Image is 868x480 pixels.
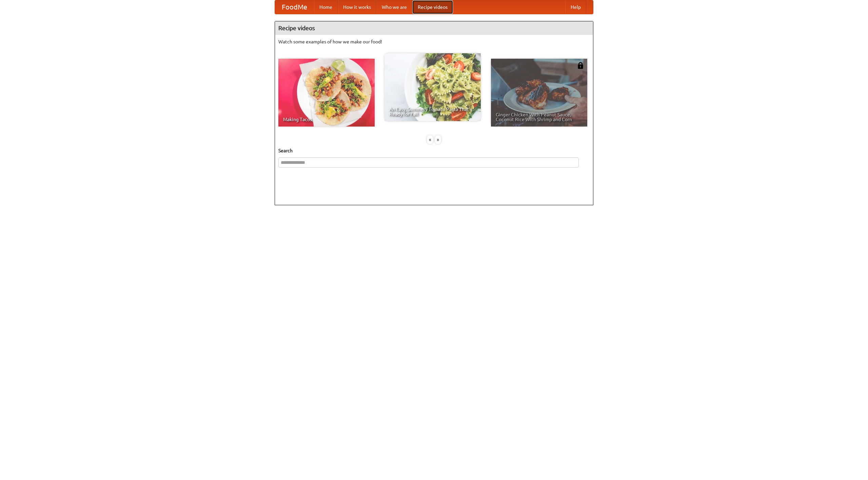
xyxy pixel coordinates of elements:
a: Making Tacos [278,59,375,127]
a: Help [565,0,586,14]
img: 483408.png [577,62,584,69]
p: Watch some examples of how we make our food! [278,38,590,45]
a: An Easy, Summery Tomato Pasta That's Ready for Fall [384,53,481,121]
h5: Search [278,147,590,154]
div: « [427,135,433,144]
span: An Easy, Summery Tomato Pasta That's Ready for Fall [389,107,476,116]
div: » [435,135,441,144]
span: Making Tacos [283,117,370,122]
a: Who we are [376,0,412,14]
a: Home [314,0,338,14]
a: FoodMe [275,0,314,14]
a: How it works [338,0,376,14]
h4: Recipe videos [275,21,593,35]
a: Recipe videos [412,0,453,14]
